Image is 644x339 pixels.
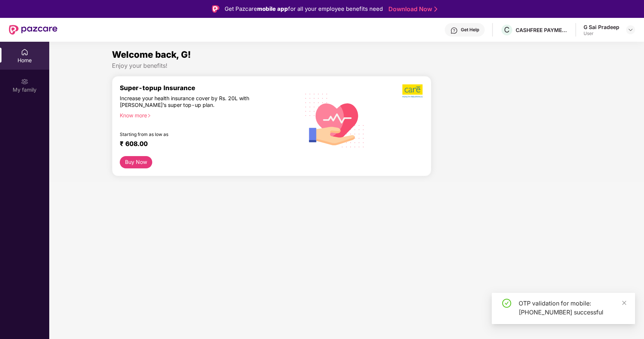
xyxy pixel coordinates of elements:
img: New Pazcare Logo [9,25,57,35]
button: Buy Now [120,156,152,168]
div: Increase your health insurance cover by Rs. 20L with [PERSON_NAME]’s super top-up plan. [120,95,265,109]
div: Know more [120,112,293,117]
img: svg+xml;base64,PHN2ZyB4bWxucz0iaHR0cDovL3d3dy53My5vcmcvMjAwMC9zdmciIHhtbG5zOnhsaW5rPSJodHRwOi8vd3... [299,84,371,156]
div: Get Help [461,27,479,33]
img: Logo [212,5,219,13]
a: Download Now [388,5,435,13]
span: Welcome back, G! [112,49,191,60]
img: b5dec4f62d2307b9de63beb79f102df3.png [402,84,423,98]
span: close [622,300,627,305]
div: Super-topup Insurance [120,84,297,92]
img: svg+xml;base64,PHN2ZyBpZD0iSGVscC0zMngzMiIgeG1sbnM9Imh0dHA6Ly93d3cudzMub3JnLzIwMDAvc3ZnIiB3aWR0aD... [450,27,458,34]
div: User [584,31,619,37]
div: Enjoy your benefits! [112,62,582,70]
span: right [147,114,151,118]
div: Get Pazcare for all your employee benefits need [225,4,383,13]
span: check-circle [502,299,511,308]
img: svg+xml;base64,PHN2ZyBpZD0iSG9tZSIgeG1sbnM9Imh0dHA6Ly93d3cudzMub3JnLzIwMDAvc3ZnIiB3aWR0aD0iMjAiIG... [21,48,28,56]
img: Stroke [434,5,437,13]
img: svg+xml;base64,PHN2ZyBpZD0iRHJvcGRvd24tMzJ4MzIiIHhtbG5zPSJodHRwOi8vd3d3LnczLm9yZy8yMDAwL3N2ZyIgd2... [628,27,634,33]
div: G Sai Pradeep [584,23,619,31]
span: C [504,25,510,34]
div: CASHFREE PAYMENTS INDIA PVT. LTD. [516,26,568,34]
div: ₹ 608.00 [120,140,290,149]
div: OTP validation for mobile: [PHONE_NUMBER] successful [519,299,626,317]
img: svg+xml;base64,PHN2ZyB3aWR0aD0iMjAiIGhlaWdodD0iMjAiIHZpZXdCb3g9IjAgMCAyMCAyMCIgZmlsbD0ibm9uZSIgeG... [21,78,28,85]
strong: mobile app [257,5,288,12]
div: Starting from as low as [120,132,265,137]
